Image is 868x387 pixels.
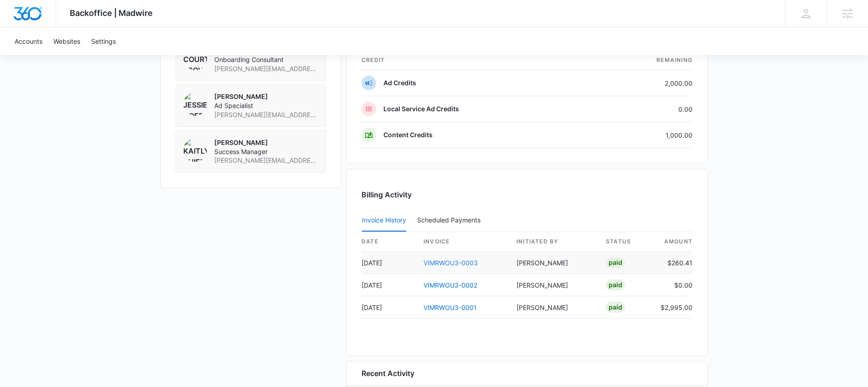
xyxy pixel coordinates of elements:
img: Courtney Coy [183,46,207,70]
a: VIMRWOU3-0003 [424,259,478,267]
th: Initiated By [509,232,599,252]
div: Paid [606,257,625,268]
div: Paid [606,302,625,313]
td: $0.00 [653,274,692,296]
a: Settings [86,27,121,55]
th: date [362,232,416,252]
p: Ad Credits [383,78,416,88]
th: credit [362,51,596,70]
p: [PERSON_NAME] [214,138,318,147]
a: VIMRWOU3-0002 [424,281,477,289]
td: $260.41 [653,252,692,274]
h3: Billing Activity [362,189,692,200]
p: Local Service Ad Credits [383,104,459,114]
td: [DATE] [362,274,416,296]
span: [PERSON_NAME][EMAIL_ADDRESS][PERSON_NAME][DOMAIN_NAME] [214,110,318,119]
td: [DATE] [362,252,416,274]
span: Backoffice | Madwire [70,8,153,18]
img: Kaitlyn Thiem [183,138,207,162]
th: Remaining [596,51,692,70]
span: Ad Specialist [214,101,318,110]
div: Paid [606,279,625,290]
td: [PERSON_NAME] [509,252,599,274]
span: Onboarding Consultant [214,55,318,64]
img: Jessie Hoerr [183,92,207,116]
a: Websites [48,27,86,55]
td: [DATE] [362,296,416,319]
span: [PERSON_NAME][EMAIL_ADDRESS][DOMAIN_NAME] [214,156,318,165]
p: [PERSON_NAME] [214,92,318,101]
a: Accounts [9,27,48,55]
th: invoice [416,232,509,252]
button: Invoice History [362,210,406,232]
td: 0.00 [596,96,692,122]
span: Success Manager [214,147,318,156]
td: [PERSON_NAME] [509,296,599,319]
td: [PERSON_NAME] [509,274,599,296]
th: amount [653,232,692,252]
a: VIMRWOU3-0001 [424,304,477,311]
td: $2,995.00 [653,296,692,319]
td: 2,000.00 [596,70,692,96]
th: status [599,232,653,252]
h6: Recent Activity [362,368,414,379]
p: Content Credits [383,130,433,139]
span: [PERSON_NAME][EMAIL_ADDRESS][PERSON_NAME][DOMAIN_NAME] [214,64,318,73]
td: 1,000.00 [596,122,692,148]
div: Scheduled Payments [417,217,484,223]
